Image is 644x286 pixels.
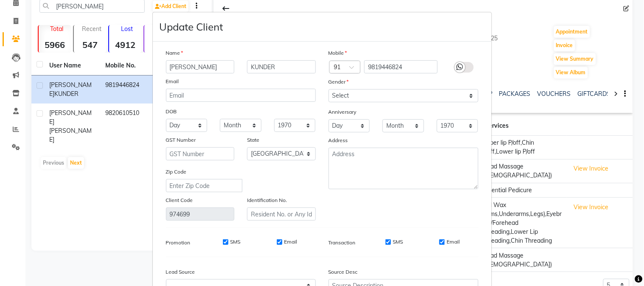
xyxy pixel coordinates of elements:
label: Lead Source [166,268,195,276]
label: Address [329,137,348,144]
label: Source Desc [329,268,358,276]
input: Client Code [166,207,235,221]
h4: Update Client [160,19,223,34]
label: GST Number [166,136,196,144]
label: SMS [393,238,403,246]
label: DOB [166,108,177,115]
label: Transaction [329,239,356,247]
label: Mobile [329,49,347,57]
label: Email [284,238,297,246]
input: Email [166,89,316,102]
input: GST Number [166,147,235,160]
label: Gender [329,78,349,86]
label: Email [166,78,179,85]
input: Resident No. or Any Id [247,207,316,221]
label: Zip Code [166,168,187,176]
label: Email [447,238,460,246]
label: Name [166,49,183,57]
input: Enter Zip Code [166,179,242,192]
input: First Name [166,60,235,73]
label: Client Code [166,196,193,204]
input: Mobile [364,60,438,73]
label: Identification No. [247,196,287,204]
input: Last Name [247,60,316,73]
label: Promotion [166,239,191,247]
label: SMS [230,238,240,246]
label: Anniversary [329,108,357,116]
label: State [247,136,259,144]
